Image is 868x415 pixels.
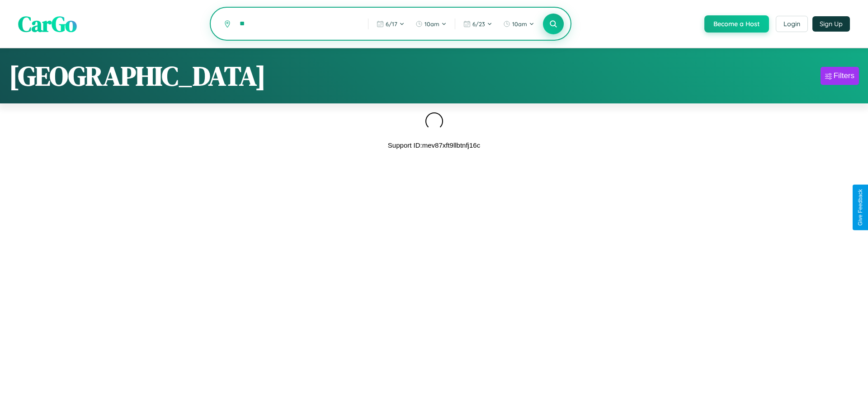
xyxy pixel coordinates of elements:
[499,17,539,31] button: 10am
[512,20,527,28] span: 10am
[388,139,480,151] p: Support ID: mev87xft9llbtnfj16c
[857,189,863,226] div: Give Feedback
[812,16,850,32] button: Sign Up
[386,20,397,28] span: 6 / 17
[472,20,485,28] span: 6 / 23
[411,17,451,31] button: 10am
[776,16,808,32] button: Login
[9,57,266,94] h1: [GEOGRAPHIC_DATA]
[18,9,77,39] span: CarGo
[704,15,769,33] button: Become a Host
[834,71,854,80] div: Filters
[459,17,497,31] button: 6/23
[425,20,439,28] span: 10am
[372,17,409,31] button: 6/17
[821,67,859,85] button: Filters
